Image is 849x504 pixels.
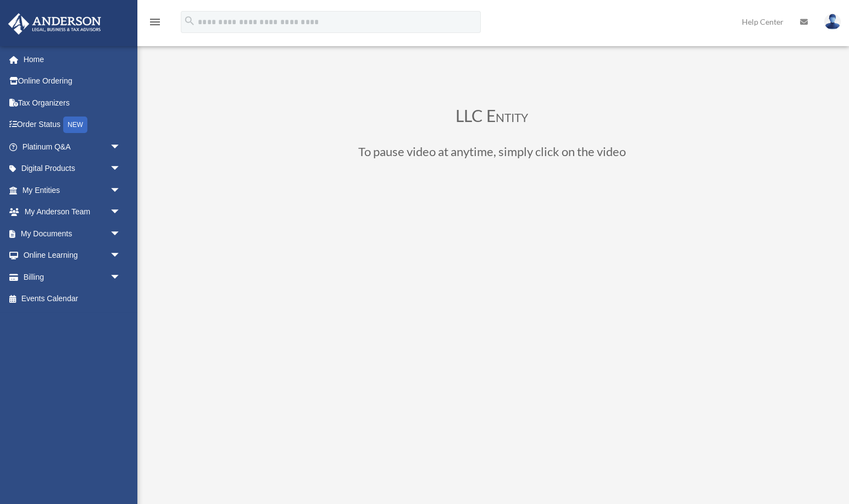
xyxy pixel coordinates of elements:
a: menu [148,19,162,29]
a: My Documentsarrow_drop_down [8,223,137,245]
div: NEW [63,117,87,133]
a: Platinum Q&Aarrow_drop_down [8,136,137,158]
span: arrow_drop_down [110,266,132,289]
span: arrow_drop_down [110,136,132,158]
a: Online Learningarrow_drop_down [8,245,137,267]
a: Order StatusNEW [8,114,137,136]
a: My Entitiesarrow_drop_down [8,179,137,201]
h3: LLC Entity [195,107,789,129]
a: My Anderson Teamarrow_drop_down [8,201,137,223]
img: User Pic [824,14,841,30]
a: Billingarrow_drop_down [8,266,137,288]
i: search [184,15,196,27]
i: menu [148,15,162,29]
a: Digital Productsarrow_drop_down [8,158,137,180]
span: arrow_drop_down [110,158,132,180]
a: Tax Organizers [8,92,137,114]
span: arrow_drop_down [110,179,132,202]
h3: To pause video at anytime, simply click on the video [195,146,789,163]
span: arrow_drop_down [110,201,132,224]
span: arrow_drop_down [110,245,132,267]
span: arrow_drop_down [110,223,132,245]
a: Home [8,48,137,70]
img: Anderson Advisors Platinum Portal [5,13,104,35]
a: Events Calendar [8,288,137,310]
a: Online Ordering [8,70,137,92]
